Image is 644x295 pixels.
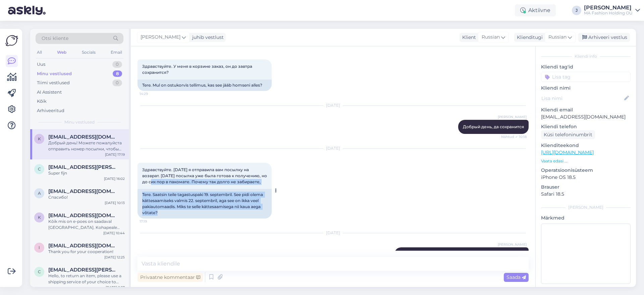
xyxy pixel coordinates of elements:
span: kortan64@bk.ru [48,134,118,140]
div: [DATE] 9:57 [106,285,125,290]
span: C [38,166,41,171]
p: Vaata edasi ... [541,158,631,164]
p: Märkmed [541,214,631,222]
div: 8 [113,70,122,77]
div: AI Assistent [37,89,62,96]
span: k [38,136,41,141]
div: All [36,48,43,57]
div: Aktiivne [515,4,556,16]
div: Arhiveeri vestlus [578,33,630,42]
div: Kliendi info [541,53,631,59]
span: Russian [548,34,567,41]
span: Добрый день, да сохранится [463,124,524,129]
span: c.terpstra@gmail.com [48,267,118,273]
span: c [38,269,41,274]
div: Privaatne kommentaar [138,273,203,282]
p: Kliendi email [541,106,631,113]
div: Klient [460,34,476,41]
span: Здравствуйте. [DATE] я отправила вам посылку на возврат. [DATE] посылка уже была готова к получен... [142,167,268,184]
span: C.terpstra@gmail.com [48,164,118,170]
div: Web [56,48,68,57]
span: Saada [506,274,526,280]
div: 0 [112,80,122,86]
div: Klienditugi [514,34,543,41]
span: [PERSON_NAME] [498,242,527,247]
div: Добрый день! Можете пожалуйста отправить номер посылки, чтобы мы могли проверить? Указанный номер... [48,140,125,152]
div: 0 [112,61,122,68]
span: [PERSON_NAME] [141,34,180,41]
div: Uus [37,61,45,68]
img: Askly Logo [5,34,18,47]
div: Tiimi vestlused [37,80,70,86]
a: [URL][DOMAIN_NAME] [541,149,594,155]
div: MA Fashion Holding OÜ [584,10,633,16]
span: i [39,245,40,250]
span: 17:19 [140,219,165,224]
p: Kliendi tag'id [541,63,631,70]
span: [PERSON_NAME] [498,114,527,119]
div: [DATE] [138,145,529,151]
span: Otsi kliente [42,35,68,42]
div: Kõik mis on e-poes on saadaval [GEOGRAPHIC_DATA]. Kohapeale tulla ei saa, kuid on [PERSON_NAME] v... [48,218,125,231]
div: [DATE] 17:19 [105,152,125,157]
p: iPhone OS 18.5 [541,174,631,181]
div: Socials [80,48,97,57]
p: Kliendi nimi [541,85,631,92]
span: iveto_rfans@abv.bg [48,243,118,249]
div: J [572,6,581,15]
div: [DATE] [138,230,529,236]
div: [DATE] 16:02 [104,176,125,181]
div: [PERSON_NAME] [541,204,631,210]
div: Minu vestlused [37,70,72,77]
div: [DATE] 12:25 [104,255,125,260]
div: [DATE] 10:13 [105,200,125,205]
div: Hello, to return an item, please use a shipping service of your choice to send the package to the... [48,273,125,285]
div: Thank you for your cooperation! [48,249,125,255]
span: Здравствуйте. У меня в корзине заказ, он до завтра сохранится? [142,64,253,75]
div: Email [109,48,123,57]
span: Karmen.pyriit@gmail.com [48,212,118,218]
div: Super fijn [48,170,125,176]
div: Спасибо! [48,194,125,200]
p: Brauser [541,184,631,191]
div: Arhiveeritud [37,107,64,114]
input: Lisa nimi [541,95,623,102]
input: Lisa tag [541,72,631,82]
p: Safari 18.5 [541,191,631,198]
div: [PERSON_NAME] [584,5,633,10]
span: Russian [482,34,500,41]
div: [DATE] [138,102,529,108]
span: Minu vestlused [64,119,95,125]
p: Operatsioonisüsteem [541,167,631,174]
span: A [38,191,41,196]
div: juhib vestlust [190,34,224,41]
span: 14:29 [140,91,165,96]
div: Kõik [37,98,47,105]
a: [PERSON_NAME]MA Fashion Holding OÜ [584,5,640,16]
p: [EMAIL_ADDRESS][DOMAIN_NAME] [541,113,631,120]
div: Küsi telefoninumbrit [541,130,595,139]
span: Alina0gnatiuk@gmail.com [48,188,118,194]
div: Tere. Saatsin teile tagastuspaki 19. septembril. See pidi olema kättesaamiseks valmis 22. septemb... [138,189,272,218]
span: Nähtud ✓ 10:18 [501,134,527,139]
p: Klienditeekond [541,142,631,149]
div: [DATE] 10:44 [103,231,125,236]
div: Tere. Mul on ostukorvis tellimus, kas see jääb homseni alles? [138,80,272,91]
span: K [38,215,41,220]
p: Kliendi telefon [541,123,631,130]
